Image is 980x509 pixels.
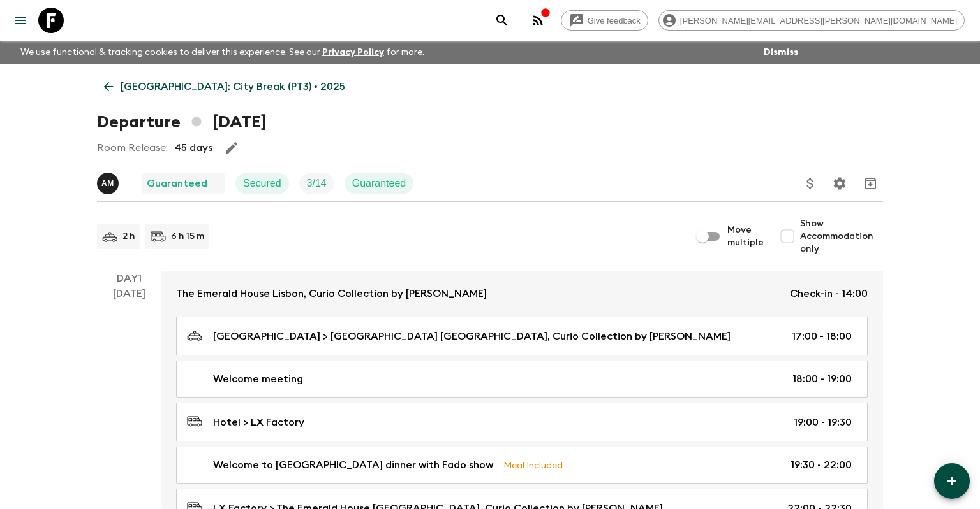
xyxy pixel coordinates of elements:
p: Hotel > LX Factory [213,415,304,430]
h1: Departure [DATE] [97,110,266,135]
p: Meal Included [503,458,563,472]
a: Welcome meeting18:00 - 19:00 [176,361,868,398]
p: 19:30 - 22:00 [791,457,852,473]
a: Hotel > LX Factory19:00 - 19:30 [176,403,868,441]
p: 19:00 - 19:30 [794,415,852,430]
p: Guaranteed [147,176,207,191]
p: 3 / 14 [307,176,327,191]
button: Update Price, Early Bird Discount and Costs [798,171,823,196]
div: [PERSON_NAME][EMAIL_ADDRESS][PERSON_NAME][DOMAIN_NAME] [658,10,965,31]
span: Ana Margarida Moura [97,176,121,187]
span: Give feedback [581,16,648,25]
span: Show Accommodation only [800,217,883,255]
button: Archive (Completed, Cancelled or Unsynced Departures only) [857,171,883,196]
p: Secured [243,176,281,191]
a: [GEOGRAPHIC_DATA] > [GEOGRAPHIC_DATA] [GEOGRAPHIC_DATA], Curio Collection by [PERSON_NAME]17:00 -... [176,317,868,355]
p: 45 days [174,140,212,155]
span: Move multiple [727,224,764,249]
a: The Emerald House Lisbon, Curio Collection by [PERSON_NAME]Check-in - 14:00 [161,271,883,317]
div: Secured [235,173,289,194]
p: A M [101,178,114,189]
button: Dismiss [761,43,801,61]
p: 18:00 - 19:00 [792,371,852,387]
p: [GEOGRAPHIC_DATA]: City Break (PT3) • 2025 [121,79,345,94]
button: menu [8,8,33,33]
button: search adventures [489,8,515,33]
p: [GEOGRAPHIC_DATA] > [GEOGRAPHIC_DATA] [GEOGRAPHIC_DATA], Curio Collection by [PERSON_NAME] [213,329,731,344]
p: Welcome to [GEOGRAPHIC_DATA] dinner with Fado show [213,457,493,473]
p: 2 h [122,230,135,243]
button: AM [97,173,121,194]
p: Day 1 [97,271,161,286]
p: We use functional & tracking cookies to deliver this experience. See our for more. [15,41,429,64]
a: [GEOGRAPHIC_DATA]: City Break (PT3) • 2025 [97,74,352,99]
span: [PERSON_NAME][EMAIL_ADDRESS][PERSON_NAME][DOMAIN_NAME] [673,16,964,25]
p: 6 h 15 m [171,230,204,243]
p: Room Release: [97,140,168,155]
a: Welcome to [GEOGRAPHIC_DATA] dinner with Fado showMeal Included19:30 - 22:00 [176,447,868,484]
a: Give feedback [561,10,648,31]
a: Privacy Policy [322,48,384,57]
p: The Emerald House Lisbon, Curio Collection by [PERSON_NAME] [176,286,487,301]
p: Check-in - 14:00 [790,286,868,301]
p: 17:00 - 18:00 [792,329,852,344]
p: Guaranteed [352,176,406,191]
div: Trip Fill [299,173,334,194]
p: Welcome meeting [213,371,303,387]
button: Settings [827,171,852,196]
